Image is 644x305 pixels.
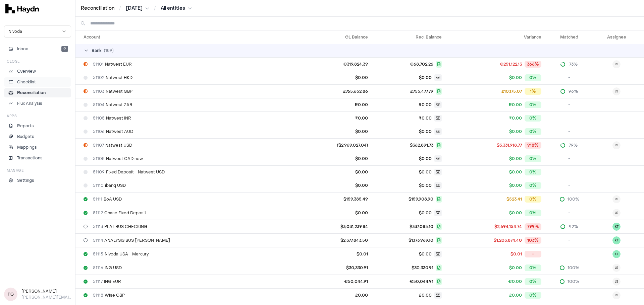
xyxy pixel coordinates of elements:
[297,125,371,138] td: $0.00
[93,75,132,80] span: Natwest HKD
[93,224,103,229] span: 51113
[297,71,371,84] td: $0.00
[297,192,371,206] td: $159,385.49
[525,264,541,271] div: 0%
[568,156,570,161] span: -
[93,238,103,243] span: 51114
[525,115,541,122] div: 0%
[17,134,34,140] p: Budgets
[4,44,71,54] button: Inbox9
[17,100,42,106] p: Flux Analysis
[4,77,71,87] a: Checklist
[93,279,121,284] span: ING EUR
[17,90,46,96] p: Reconciliation
[7,168,23,173] h3: Manage
[4,132,71,141] a: Budgets
[17,123,34,129] p: Reports
[409,197,433,202] span: $159,908.90
[444,30,544,44] th: Variance
[568,279,579,284] span: 100%
[4,176,71,185] a: Settings
[612,223,621,231] button: KT
[61,46,68,52] span: 9
[508,279,522,284] span: €0.00
[92,48,101,53] span: Bank
[93,293,125,298] span: Wise GBP
[7,113,17,119] h3: Apps
[500,62,522,67] span: €251,122.13
[612,87,621,95] button: JS
[81,5,192,12] nav: breadcrumb
[126,5,143,12] span: [DATE]
[509,293,522,298] span: £0.00
[4,288,17,301] span: PG
[509,116,522,121] span: ₹0.00
[412,265,433,271] span: $30,330.91
[297,261,371,275] td: $30,330.91
[612,291,621,299] button: JS
[501,89,522,94] span: £10,175.07
[568,238,570,243] span: -
[93,156,143,161] span: Natwest CAD new
[93,143,104,148] span: 51107
[93,265,122,271] span: ING USD
[21,288,71,294] h3: [PERSON_NAME]
[419,293,432,298] span: £0.00
[525,278,541,285] div: 0%
[525,292,541,299] div: 0%
[419,210,432,216] span: $0.00
[93,129,105,134] span: 51106
[568,183,570,188] span: -
[297,179,371,192] td: $0.00
[161,5,185,12] span: All entities
[297,220,371,233] td: $3,031,239.84
[93,224,147,229] span: PLAT BUS CHECKING
[419,75,432,80] span: $0.00
[568,116,570,121] span: -
[612,209,621,217] span: JS
[93,89,104,94] span: 51103
[93,89,132,94] span: Natwest GBP
[4,67,71,76] a: Overview
[93,62,104,67] span: 51101
[81,5,114,12] a: Reconciliation
[568,265,579,271] span: 100%
[93,210,146,216] span: Chase Fixed Deposit
[17,177,34,183] p: Settings
[419,251,432,257] span: $0.00
[525,155,541,162] div: 0%
[93,156,105,161] span: 51108
[104,48,114,53] span: ( 189 )
[568,102,570,107] span: -
[93,279,103,284] span: 51117
[93,102,104,107] span: 51104
[612,250,621,258] button: KT
[612,141,621,149] span: JS
[419,116,432,121] span: ₹0.00
[612,195,621,203] span: JS
[4,121,71,131] a: Reports
[494,224,522,229] span: $2,694,154.74
[509,265,522,271] span: $0.00
[509,129,522,134] span: $0.00
[506,197,522,202] span: $523.41
[75,30,297,44] th: Account
[409,238,433,243] span: $1,173,969.10
[410,62,433,67] span: €68,702.26
[93,265,103,271] span: 51116
[509,156,522,161] span: $0.00
[568,251,570,257] span: -
[494,238,522,243] span: $1,203,874.40
[93,102,132,107] span: Natwest ZAR
[5,4,39,13] img: svg+xml,%3c
[93,62,132,67] span: Natwest EUR
[297,30,371,44] th: GL Balance
[612,236,621,244] span: KT
[93,116,131,121] span: Natwest INR
[297,165,371,179] td: $0.00
[612,264,621,272] button: JS
[568,62,578,67] span: 73%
